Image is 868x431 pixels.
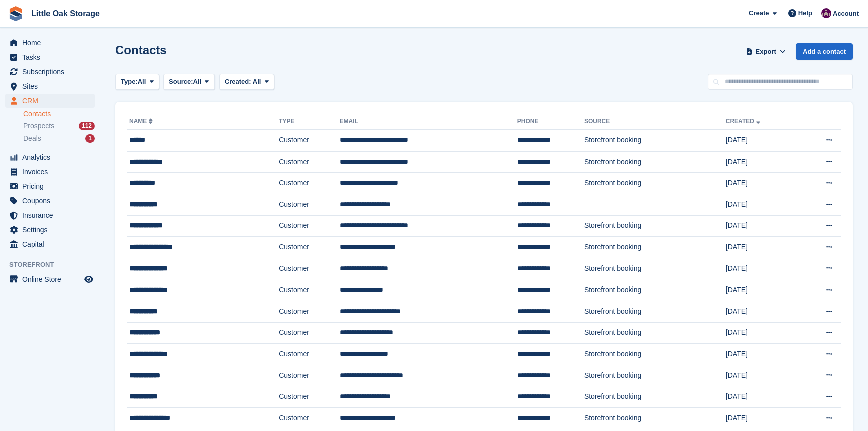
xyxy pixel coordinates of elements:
a: Little Oak Storage [27,5,104,22]
a: menu [5,50,95,64]
td: Storefront booking [584,344,726,365]
td: Storefront booking [584,279,726,301]
span: Create [749,8,769,18]
td: [DATE] [726,365,799,386]
td: Storefront booking [584,173,726,194]
span: CRM [22,94,82,108]
td: Storefront booking [584,407,726,429]
span: Invoices [22,165,82,179]
td: Customer [279,237,339,258]
a: menu [5,165,95,179]
td: Storefront booking [584,258,726,279]
span: Deals [23,134,41,143]
td: Customer [279,151,339,173]
td: Customer [279,301,339,322]
td: [DATE] [726,130,799,152]
img: Morgen Aujla [821,8,831,18]
span: Account [833,9,859,19]
td: Customer [279,173,339,194]
span: Help [798,8,812,18]
button: Source: All [163,74,215,90]
td: Customer [279,386,339,408]
td: [DATE] [726,407,799,429]
div: 112 [79,122,95,130]
td: Customer [279,258,339,279]
a: menu [5,223,95,237]
span: Online Store [22,272,82,286]
span: Home [22,36,82,50]
td: Storefront booking [584,365,726,386]
td: [DATE] [726,322,799,344]
span: Analytics [22,150,82,164]
span: All [193,77,202,87]
td: [DATE] [726,279,799,301]
span: Storefront [9,260,100,270]
td: Storefront booking [584,237,726,258]
td: Customer [279,322,339,344]
td: Customer [279,279,339,301]
a: Deals 1 [23,133,95,144]
td: [DATE] [726,173,799,194]
span: Sites [22,79,82,93]
th: Email [340,114,517,130]
td: Customer [279,407,339,429]
span: All [138,77,146,87]
a: menu [5,36,95,50]
td: Storefront booking [584,215,726,237]
td: Storefront booking [584,301,726,322]
span: Settings [22,223,82,237]
td: Customer [279,130,339,152]
a: menu [5,179,95,193]
span: Capital [22,237,82,251]
td: Customer [279,344,339,365]
span: Source: [169,77,193,87]
td: [DATE] [726,215,799,237]
span: Tasks [22,50,82,64]
td: [DATE] [726,237,799,258]
span: Created: [225,78,251,85]
td: Customer [279,215,339,237]
a: Created [726,118,762,125]
img: stora-icon-8386f47178a22dfd0bd8f6a31ec36ba5ce8667c1dd55bd0f319d3a0aa187defe.svg [8,6,23,21]
a: menu [5,272,95,286]
button: Export [744,43,788,60]
td: [DATE] [726,194,799,215]
span: Insurance [22,208,82,222]
a: menu [5,65,95,79]
span: Pricing [22,179,82,193]
a: Contacts [23,109,95,119]
a: Prospects 112 [23,121,95,131]
a: menu [5,79,95,93]
h1: Contacts [115,43,167,57]
td: [DATE] [726,258,799,279]
span: Export [756,47,776,57]
td: [DATE] [726,301,799,322]
a: Add a contact [796,43,853,60]
th: Type [279,114,339,130]
span: Prospects [23,121,54,131]
td: Storefront booking [584,322,726,344]
div: 1 [85,134,95,143]
th: Source [584,114,726,130]
span: Subscriptions [22,65,82,79]
a: menu [5,208,95,222]
td: Customer [279,365,339,386]
span: All [253,78,261,85]
a: Name [129,118,155,125]
a: Preview store [83,273,95,285]
button: Type: All [115,74,159,90]
a: menu [5,194,95,208]
td: Customer [279,194,339,215]
td: Storefront booking [584,386,726,408]
td: Storefront booking [584,130,726,152]
span: Type: [121,77,138,87]
a: menu [5,237,95,251]
td: Storefront booking [584,151,726,173]
a: menu [5,150,95,164]
button: Created: All [219,74,274,90]
a: menu [5,94,95,108]
th: Phone [517,114,584,130]
td: [DATE] [726,386,799,408]
td: [DATE] [726,151,799,173]
span: Coupons [22,194,82,208]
